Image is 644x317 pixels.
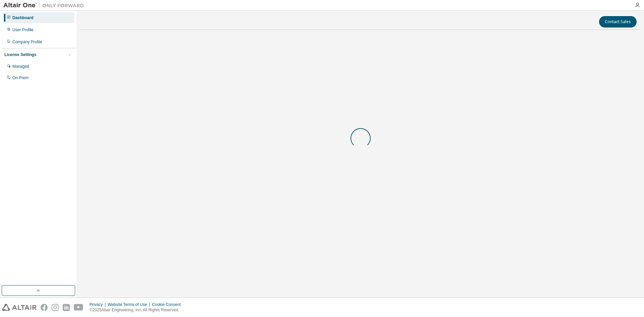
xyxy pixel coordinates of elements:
img: linkedin.svg [63,304,70,311]
img: altair_logo.svg [2,304,37,311]
div: Managed [12,64,29,69]
div: License Settings [4,52,36,57]
img: Altair One [3,2,87,9]
div: Privacy [90,302,108,307]
div: Website Terms of Use [108,302,152,307]
div: Company Profile [12,39,42,45]
img: instagram.svg [52,304,59,311]
div: On Prem [12,75,29,81]
p: © 2025 Altair Engineering, Inc. All Rights Reserved. [90,307,185,313]
img: youtube.svg [74,304,84,311]
div: Cookie Consent [152,302,184,307]
button: Contact Sales [599,16,637,28]
div: Dashboard [12,15,34,20]
div: User Profile [12,27,34,33]
img: facebook.svg [41,304,48,311]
